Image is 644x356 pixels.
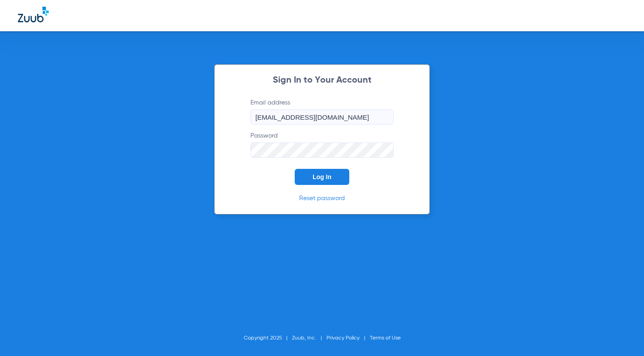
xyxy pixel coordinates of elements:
li: Copyright 2025 [244,334,292,343]
span: Log In [313,173,331,180]
h2: Sign In to Your Account [237,76,407,85]
input: Password [250,142,394,158]
a: Reset password [299,195,345,201]
label: Email address [250,98,394,125]
li: Zuub, Inc. [292,334,326,343]
input: Email address [250,109,394,125]
a: Privacy Policy [326,335,360,341]
label: Password [250,131,394,158]
button: Log In [295,169,349,185]
a: Terms of Use [370,335,401,341]
img: Zuub Logo [18,7,49,22]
